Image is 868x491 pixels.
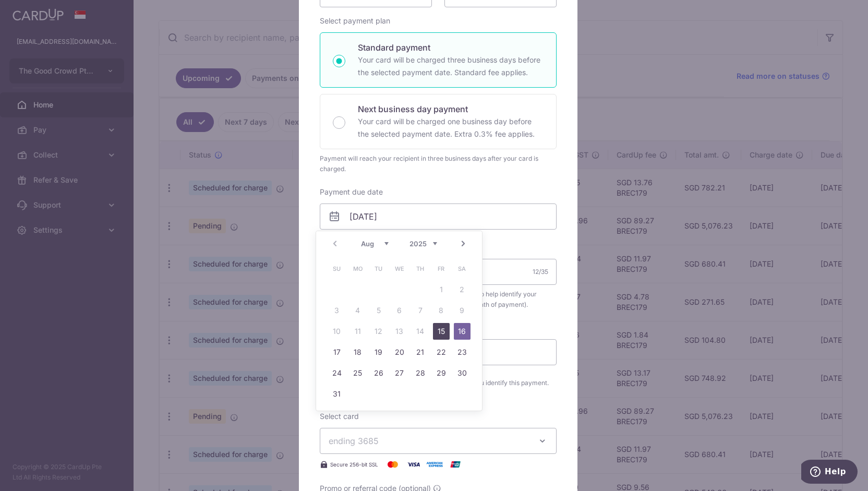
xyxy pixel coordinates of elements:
span: ending 3685 [329,436,379,446]
a: 24 [329,365,345,381]
a: 26 [370,365,387,381]
p: Your card will be charged one business day before the selected payment date. Extra 0.3% fee applies. [358,115,544,140]
div: 12/35 [533,267,548,277]
a: 17 [329,344,345,361]
a: 22 [433,344,450,361]
a: 23 [454,344,471,361]
a: 28 [412,365,429,381]
span: Friday [433,260,450,277]
a: 30 [454,365,471,381]
a: 20 [391,344,408,361]
a: 27 [391,365,408,381]
span: Monday [349,260,366,277]
a: 15 [433,323,450,340]
a: Next [457,237,469,250]
img: American Express [424,458,445,471]
a: 31 [329,386,345,402]
img: UnionPay [445,458,466,471]
span: Thursday [412,260,429,277]
a: 19 [370,344,387,361]
a: 16 [454,323,471,340]
img: Visa [403,458,424,471]
label: Select card [320,411,359,422]
label: Payment due date [320,187,383,197]
p: Next business day payment [358,103,544,115]
div: Payment will reach your recipient in three business days after your card is charged. [320,153,557,174]
span: Tuesday [370,260,387,277]
iframe: Opens a widget where you can find more information [801,460,858,486]
a: 18 [349,344,366,361]
label: Select payment plan [320,16,390,26]
a: 25 [349,365,366,381]
span: Secure 256-bit SSL [330,460,378,469]
button: ending 3685 [320,428,557,454]
p: Your card will be charged three business days before the selected payment date. Standard fee appl... [358,54,544,79]
input: DD / MM / YYYY [320,203,557,230]
img: Mastercard [382,458,403,471]
p: Standard payment [358,41,544,54]
span: Sunday [329,260,345,277]
span: Wednesday [391,260,408,277]
span: Saturday [454,260,471,277]
a: 29 [433,365,450,381]
a: 21 [412,344,429,361]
